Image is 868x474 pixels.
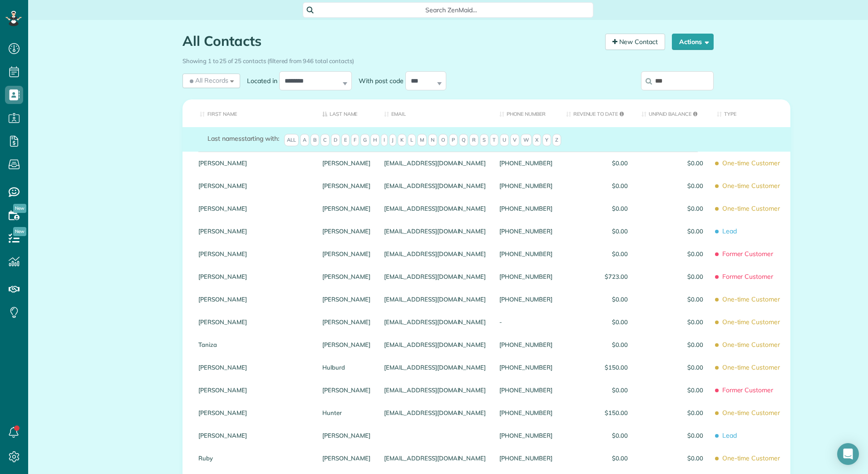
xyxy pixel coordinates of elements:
div: Open Intercom Messenger [837,443,859,465]
span: Y [542,134,551,147]
span: A [300,134,309,147]
span: J [389,134,396,147]
span: E [341,134,350,147]
span: Q [459,134,468,147]
div: Showing 1 to 25 of 25 contacts (filtered from 946 total contacts) [182,53,714,65]
span: $0.00 [641,455,703,461]
a: [PERSON_NAME] [198,410,309,416]
span: M [417,134,427,147]
a: [PERSON_NAME] [322,296,371,302]
span: One-time Customer [717,155,784,171]
span: $0.00 [641,205,703,212]
div: [PHONE_NUMBER] [493,379,559,401]
div: [EMAIL_ADDRESS][DOMAIN_NAME] [377,288,493,311]
span: $0.00 [641,160,703,166]
label: starting with: [207,134,279,143]
th: Type: activate to sort column ascending [710,99,791,127]
a: [PERSON_NAME] [322,251,371,257]
span: $0.00 [566,160,628,166]
button: Actions [672,34,714,50]
th: Revenue to Date: activate to sort column ascending [559,99,635,127]
span: V [510,134,519,147]
span: Last names [207,134,242,143]
a: [PERSON_NAME] [322,183,371,189]
div: [PHONE_NUMBER] [493,401,559,424]
a: [PERSON_NAME] [198,432,309,439]
div: [PHONE_NUMBER] [493,333,559,356]
div: [EMAIL_ADDRESS][DOMAIN_NAME] [377,379,493,401]
span: $0.00 [566,341,628,348]
span: U [500,134,509,147]
label: With post code [352,76,405,85]
span: $0.00 [641,341,703,348]
span: D [331,134,340,147]
span: $0.00 [566,183,628,189]
div: [PHONE_NUMBER] [493,424,559,447]
span: W [521,134,532,147]
span: One-time Customer [717,360,784,375]
span: K [398,134,406,147]
span: N [428,134,437,147]
span: $0.00 [566,387,628,393]
div: [EMAIL_ADDRESS][DOMAIN_NAME] [377,220,493,242]
span: $0.00 [566,432,628,439]
span: $0.00 [641,410,703,416]
div: [EMAIL_ADDRESS][DOMAIN_NAME] [377,311,493,333]
span: New [13,204,26,213]
span: G [360,134,370,147]
th: Phone number: activate to sort column ascending [493,99,559,127]
span: Former Customer [717,269,784,285]
span: One-time Customer [717,178,784,194]
span: Lead [717,223,784,239]
a: [PERSON_NAME] [198,228,309,234]
span: $0.00 [641,319,703,325]
span: $0.00 [566,296,628,302]
span: R [469,134,478,147]
span: $0.00 [566,455,628,461]
span: L [408,134,416,147]
div: [EMAIL_ADDRESS][DOMAIN_NAME] [377,242,493,265]
a: [PERSON_NAME] [322,205,371,212]
div: [EMAIL_ADDRESS][DOMAIN_NAME] [377,401,493,424]
span: All Records [188,76,228,85]
span: I [381,134,388,147]
span: X [533,134,541,147]
span: Former Customer [717,382,784,398]
span: One-time Customer [717,291,784,307]
span: $0.00 [566,319,628,325]
a: [PERSON_NAME] [322,455,371,461]
div: - [493,311,559,333]
span: $150.00 [566,410,628,416]
span: One-time Customer [717,337,784,353]
a: [PERSON_NAME] [322,387,371,393]
label: Located in [240,76,279,85]
a: [PERSON_NAME] [322,228,371,234]
a: [PERSON_NAME] [198,183,309,189]
span: $723.00 [566,273,628,280]
a: [PERSON_NAME] [198,319,309,325]
a: [PERSON_NAME] [198,364,309,370]
span: New [13,227,26,236]
div: [PHONE_NUMBER] [493,174,559,197]
span: One-time Customer [717,201,784,217]
span: $0.00 [641,432,703,439]
span: $0.00 [566,251,628,257]
span: B [311,134,319,147]
span: One-time Customer [717,405,784,421]
span: O [439,134,448,147]
div: [EMAIL_ADDRESS][DOMAIN_NAME] [377,447,493,469]
div: [EMAIL_ADDRESS][DOMAIN_NAME] [377,265,493,288]
a: [PERSON_NAME] [322,432,371,439]
span: $0.00 [641,364,703,370]
span: One-time Customer [717,450,784,466]
span: One-time Customer [717,314,784,330]
a: [PERSON_NAME] [322,319,371,325]
div: [EMAIL_ADDRESS][DOMAIN_NAME] [377,152,493,174]
span: $0.00 [641,228,703,234]
span: P [449,134,458,147]
span: Former Customer [717,246,784,262]
span: S [480,134,488,147]
div: [PHONE_NUMBER] [493,152,559,174]
span: $0.00 [641,387,703,393]
span: $0.00 [641,251,703,257]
